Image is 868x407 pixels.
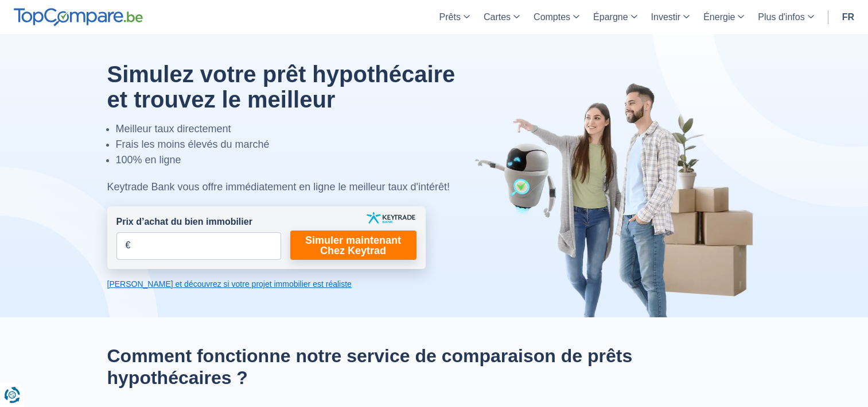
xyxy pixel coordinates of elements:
img: keytrade [367,212,415,224]
label: Prix d’achat du bien immobilier [116,216,252,229]
a: Simuler maintenant Chez Keytrad [290,231,417,260]
span: € [126,239,131,252]
li: Meilleur taux directement [116,121,482,137]
h2: Comment fonctionne notre service de comparaison de prêts hypothécaires ? [107,345,761,389]
li: Frais les moins élevés du marché [116,137,482,152]
div: Keytrade Bank vous offre immédiatement en ligne le meilleur taux d'intérêt! [107,179,482,195]
img: image-hero [474,82,761,317]
a: [PERSON_NAME] et découvrez si votre projet immobilier est réaliste [107,278,426,290]
img: TopCompare [14,8,143,26]
h1: Simulez votre prêt hypothécaire et trouvez le meilleur [107,62,482,112]
li: 100% en ligne [116,152,482,168]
